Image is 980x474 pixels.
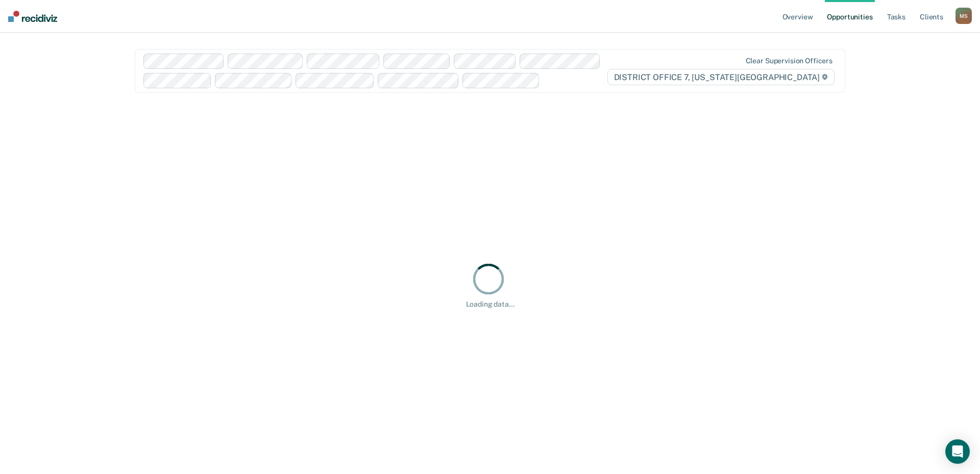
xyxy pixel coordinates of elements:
button: MS [955,8,972,24]
div: M S [955,8,972,24]
span: DISTRICT OFFICE 7, [US_STATE][GEOGRAPHIC_DATA] [607,69,835,85]
div: Open Intercom Messenger [945,439,970,464]
img: Recidiviz [8,11,57,22]
div: Clear supervision officers [746,57,832,65]
div: Loading data... [466,300,514,309]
